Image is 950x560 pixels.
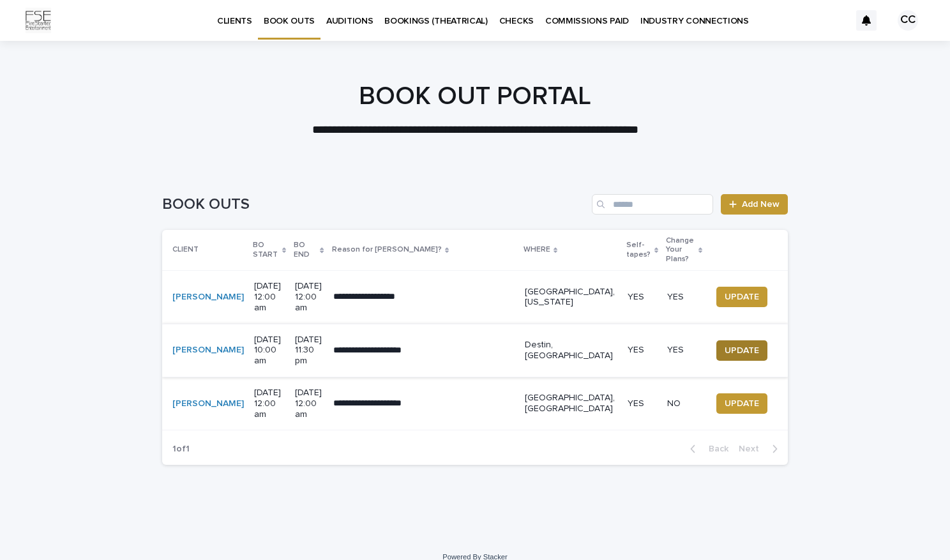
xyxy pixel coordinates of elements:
[525,340,617,361] p: Destin, [GEOGRAPHIC_DATA]
[162,434,200,465] p: 1 of 1
[628,345,657,356] p: YES
[666,234,695,266] p: Change Your Plans?
[332,243,442,257] p: Reason for [PERSON_NAME]?
[626,238,651,262] p: Self-tapes?
[253,238,279,262] p: BO START
[667,345,701,356] p: YES
[294,238,317,262] p: BO END
[162,195,587,214] h1: BOOK OUTS
[254,388,285,420] p: [DATE] 12:00 am
[725,344,759,357] span: UPDATE
[524,243,550,257] p: WHERE
[525,287,617,308] p: [GEOGRAPHIC_DATA], [US_STATE]
[295,335,323,367] p: [DATE] 11:30 pm
[721,194,788,215] a: Add New
[701,444,728,453] span: Back
[592,194,713,215] input: Search
[295,388,323,420] p: [DATE] 12:00 am
[254,281,285,313] p: [DATE] 12:00 am
[26,8,51,33] img: Km9EesSdRbS9ajqhBzyo
[162,324,788,377] tr: [PERSON_NAME] [DATE] 10:00 am[DATE] 11:30 pm**** **** **** **** *Destin, [GEOGRAPHIC_DATA]YESYESU...
[680,443,734,455] button: Back
[667,292,701,303] p: YES
[172,243,199,257] p: CLIENT
[172,398,244,409] a: [PERSON_NAME]
[898,10,918,31] div: CC
[667,398,701,409] p: NO
[172,345,244,356] a: [PERSON_NAME]
[739,444,767,453] span: Next
[162,81,788,112] h1: BOOK OUT PORTAL
[628,292,657,303] p: YES
[628,398,657,409] p: YES
[725,397,759,410] span: UPDATE
[716,393,767,414] button: UPDATE
[295,281,323,313] p: [DATE] 12:00 am
[716,340,767,361] button: UPDATE
[725,291,759,303] span: UPDATE
[172,292,244,303] a: [PERSON_NAME]
[162,271,788,324] tr: [PERSON_NAME] [DATE] 12:00 am[DATE] 12:00 am**** **** **** ****[GEOGRAPHIC_DATA], [US_STATE]YESYE...
[254,335,285,367] p: [DATE] 10:00 am
[525,393,617,414] p: [GEOGRAPHIC_DATA], [GEOGRAPHIC_DATA]
[734,443,788,455] button: Next
[716,287,767,307] button: UPDATE
[162,377,788,430] tr: [PERSON_NAME] [DATE] 12:00 am[DATE] 12:00 am**** **** **** **** *[GEOGRAPHIC_DATA], [GEOGRAPHIC_D...
[742,200,780,209] span: Add New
